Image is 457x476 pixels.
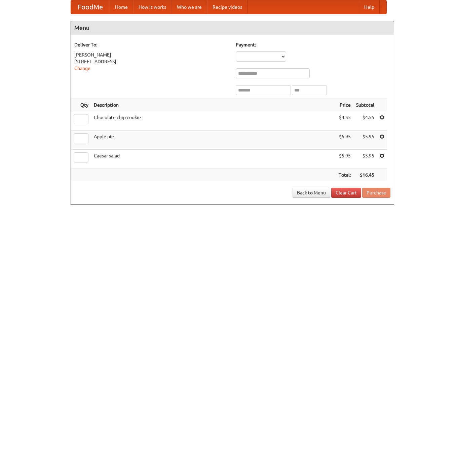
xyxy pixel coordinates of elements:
[133,0,172,14] a: How it works
[110,0,133,14] a: Home
[91,111,336,131] td: Chocolate chip cookie
[74,51,229,58] div: [PERSON_NAME]
[74,41,229,48] h5: Deliver To:
[71,21,394,35] h4: Menu
[71,0,110,14] a: FoodMe
[336,111,353,131] td: $4.55
[293,188,330,198] a: Back to Menu
[359,0,380,14] a: Help
[336,131,353,150] td: $5.95
[336,99,353,111] th: Price
[71,99,91,111] th: Qty
[91,131,336,150] td: Apple pie
[336,169,353,181] th: Total:
[331,188,361,198] a: Clear Cart
[353,99,377,111] th: Subtotal
[353,131,377,150] td: $5.95
[353,150,377,169] td: $5.95
[362,188,390,198] button: Purchase
[91,99,336,111] th: Description
[353,111,377,131] td: $4.55
[172,0,207,14] a: Who we are
[207,0,247,14] a: Recipe videos
[74,58,229,65] div: [STREET_ADDRESS]
[91,150,336,169] td: Caesar salad
[74,66,90,71] a: Change
[353,169,377,181] th: $16.45
[336,150,353,169] td: $5.95
[236,41,390,48] h5: Payment:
